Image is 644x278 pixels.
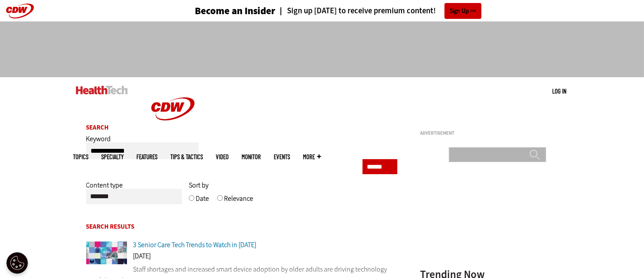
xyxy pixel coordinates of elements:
[224,194,253,209] label: Relevance
[141,77,205,141] img: Home
[73,154,89,160] span: Topics
[166,30,478,69] iframe: advertisement
[86,181,123,196] label: Content type
[553,87,567,96] div: User menu
[102,154,124,160] span: Specialty
[303,154,321,160] span: More
[189,181,209,190] span: Sort by
[86,253,398,264] div: [DATE]
[76,86,128,94] img: Home
[275,7,436,15] a: Sign up [DATE] to receive premium content!
[86,224,398,230] h2: Search Results
[196,194,209,209] label: Date
[444,3,481,19] a: Sign Up
[141,134,205,143] a: CDW
[6,252,28,274] div: Cookie Settings
[274,154,290,160] a: Events
[137,154,158,160] a: Features
[171,154,203,160] a: Tips & Tactics
[133,240,257,249] a: 3 Senior Care Tech Trends to Watch in [DATE]
[195,6,275,16] h3: Become an Insider
[163,6,275,16] a: Become an Insider
[216,154,229,160] a: Video
[242,154,261,160] a: MonITor
[86,242,127,264] img: Senior care tech trends concept
[6,252,28,274] button: Open Preferences
[553,87,567,95] a: Log in
[420,139,549,246] iframe: advertisement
